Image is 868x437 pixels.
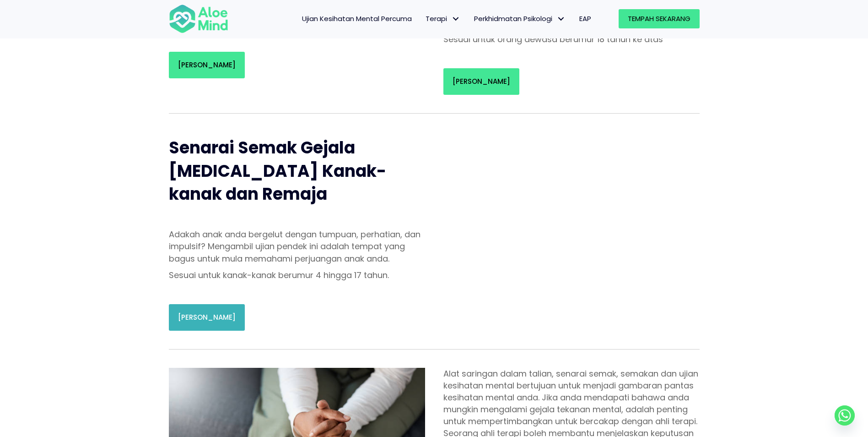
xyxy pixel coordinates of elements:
font: Tempah Sekarang [628,14,690,23]
font: Terapi [426,14,447,23]
a: EAP [572,9,598,28]
img: Logo minda gaharu [169,4,228,34]
span: Terapi: submenu [449,12,463,26]
a: [PERSON_NAME] [443,68,519,95]
font: [PERSON_NAME] [178,312,236,322]
a: Perkhidmatan PsikologiPerkhidmatan Psikologi: submenu [467,9,572,28]
a: [PERSON_NAME] [169,52,245,78]
a: Ujian Kesihatan Mental Percuma [295,9,419,28]
font: EAP [579,14,591,23]
font: Sesuai untuk orang dewasa berumur 18 tahun ke atas [443,33,663,45]
font: Sesuai untuk kanak-kanak berumur 4 hingga 17 tahun. [169,269,389,281]
a: Tempah Sekarang [619,9,700,28]
span: Perkhidmatan Psikologi: submenu [555,12,568,26]
font: [PERSON_NAME] [453,76,510,86]
a: Whatsapp [835,405,855,426]
font: Ujian Kesihatan Mental Percuma [302,14,412,23]
a: [PERSON_NAME] [169,304,245,331]
nav: Menu [240,9,598,28]
font: Adakah anak anda bergelut dengan tumpuan, perhatian, dan impulsif? Mengambil ujian pendek ini ada... [169,229,421,264]
font: Perkhidmatan Psikologi [474,14,552,23]
font: [PERSON_NAME] [178,60,236,70]
font: Senarai Semak Gejala [MEDICAL_DATA] Kanak-kanak dan Remaja [169,136,386,206]
a: TerapiTerapi: submenu [419,9,467,28]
